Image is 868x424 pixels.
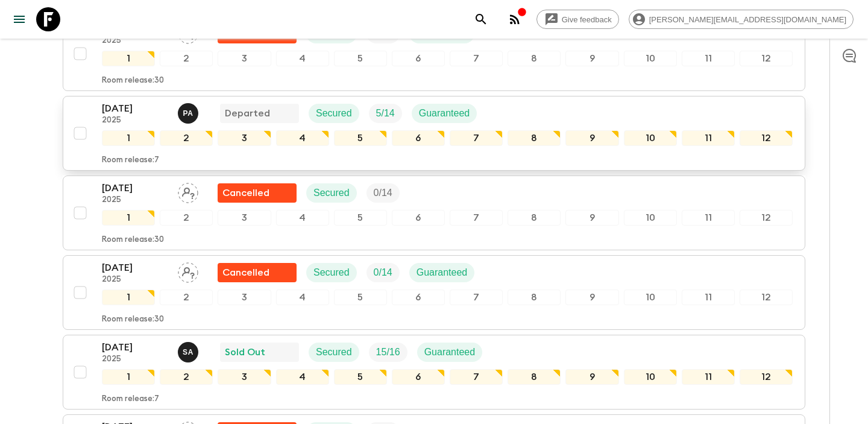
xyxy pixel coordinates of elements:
div: 8 [508,369,561,385]
p: Room release: 30 [102,76,164,86]
p: [DATE] [102,340,168,355]
p: [DATE] [102,181,168,195]
p: Room release: 7 [102,156,159,165]
p: Room release: 30 [102,235,164,245]
div: [PERSON_NAME][EMAIL_ADDRESS][DOMAIN_NAME] [629,10,854,29]
div: 5 [334,369,387,385]
p: Sold Out [225,345,265,359]
p: Cancelled [222,186,269,200]
div: 5 [334,210,387,226]
div: 1 [102,290,155,305]
div: 12 [740,51,793,66]
div: 7 [450,51,503,66]
p: Guaranteed [419,106,470,121]
p: 2025 [102,195,168,205]
button: search adventures [469,7,493,31]
div: 12 [740,210,793,226]
div: 4 [276,290,329,305]
div: 1 [102,369,155,385]
div: 6 [392,369,445,385]
div: 1 [102,210,155,226]
div: 8 [508,210,561,226]
div: 2 [160,130,213,146]
div: 3 [218,130,271,146]
div: 4 [276,130,329,146]
p: Room release: 30 [102,315,164,324]
div: Trip Fill [369,343,407,362]
p: 5 / 14 [376,106,395,121]
div: 8 [508,290,561,305]
div: 10 [624,290,677,305]
div: 9 [565,290,618,305]
button: [DATE]2025Prasad AdikariDepartedSecuredTrip FillGuaranteed123456789101112Room release:7 [63,96,805,171]
div: 6 [392,51,445,66]
div: 5 [334,290,387,305]
div: 3 [218,210,271,226]
div: 3 [218,369,271,385]
p: Guaranteed [417,265,468,280]
span: [PERSON_NAME][EMAIL_ADDRESS][DOMAIN_NAME] [643,15,853,24]
p: 0 / 14 [374,186,392,200]
div: 9 [565,51,618,66]
p: Room release: 7 [102,394,159,404]
p: Cancelled [222,265,269,280]
div: 11 [682,369,735,385]
div: 2 [160,290,213,305]
p: 2025 [102,355,168,364]
div: 10 [624,210,677,226]
div: 6 [392,290,445,305]
p: Secured [313,265,350,280]
div: 5 [334,130,387,146]
div: 8 [508,130,561,146]
p: Secured [316,106,352,121]
div: Secured [309,104,359,123]
span: Assign pack leader [178,266,198,276]
span: Give feedback [555,15,618,24]
div: Flash Pack cancellation [218,263,297,282]
div: 12 [740,290,793,305]
p: 2025 [102,116,168,125]
p: [DATE] [102,261,168,275]
div: Secured [309,343,359,362]
div: 10 [624,51,677,66]
div: 11 [682,210,735,226]
button: [DATE]2025Assign pack leaderFlash Pack cancellationSecuredTrip FillGuaranteed123456789101112Room ... [63,255,805,330]
div: 2 [160,210,213,226]
div: 9 [565,130,618,146]
div: 7 [450,369,503,385]
div: 12 [740,130,793,146]
div: 4 [276,51,329,66]
div: 7 [450,290,503,305]
div: Trip Fill [366,183,400,203]
div: 2 [160,51,213,66]
button: [DATE]2025Assign pack leaderFlash Pack cancellationSecuredTrip FillGuaranteed123456789101112Room ... [63,16,805,91]
span: Suren Abeykoon [178,346,201,355]
button: SA [178,342,201,362]
p: 0 / 14 [374,265,392,280]
div: 11 [682,51,735,66]
div: 4 [276,369,329,385]
div: Secured [306,263,357,282]
div: Trip Fill [366,263,400,282]
div: 8 [508,51,561,66]
p: S A [183,347,193,357]
p: [DATE] [102,101,168,116]
div: 9 [565,369,618,385]
div: 9 [565,210,618,226]
div: 7 [450,210,503,226]
div: 11 [682,130,735,146]
div: Flash Pack cancellation [218,183,297,203]
span: Prasad Adikari [178,107,201,116]
div: 3 [218,51,271,66]
div: 5 [334,51,387,66]
div: 6 [392,130,445,146]
button: menu [7,7,31,31]
span: Assign pack leader [178,186,198,196]
p: Departed [225,106,270,121]
div: Trip Fill [369,104,402,123]
p: 2025 [102,275,168,285]
div: 6 [392,210,445,226]
p: Guaranteed [424,345,476,359]
p: Secured [313,186,350,200]
a: Give feedback [536,10,619,29]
